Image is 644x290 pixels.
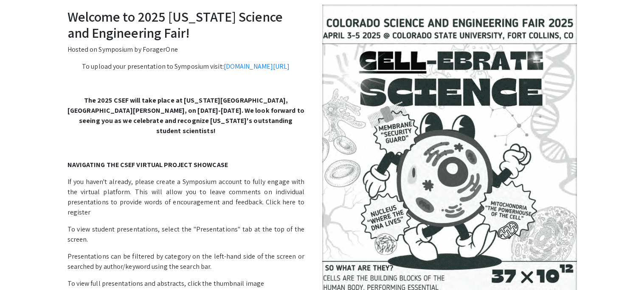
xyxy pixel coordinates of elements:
p: Hosted on Symposium by ForagerOne [67,45,577,55]
iframe: Chat [6,252,36,284]
p: To upload your presentation to Symposium visit: [67,61,577,72]
strong: NAVIGATING THE CSEF VIRTUAL PROJECT SHOWCASE [67,160,228,169]
p: To view student presentations, select the "Presentations" tab at the top of the screen. [67,224,577,245]
strong: The 2025 CSEF will take place at [US_STATE][GEOGRAPHIC_DATA], [GEOGRAPHIC_DATA][PERSON_NAME], on ... [67,96,304,135]
a: [DOMAIN_NAME][URL] [224,62,290,71]
h2: Welcome to 2025 [US_STATE] Science and Engineering Fair! [67,8,577,41]
p: If you haven't already, please create a Symposium account to fully engage with the virtual platfo... [67,177,577,217]
p: Presentations can be filtered by category on the left-hand side of the screen or searched by auth... [67,251,577,272]
p: To view full presentations and abstracts, click the thumbnail image [67,279,577,289]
